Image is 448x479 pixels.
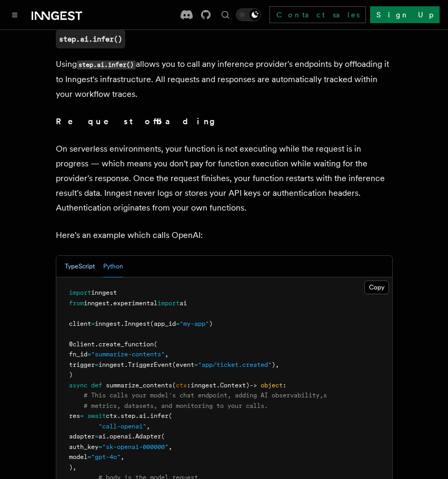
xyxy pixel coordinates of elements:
[8,8,21,21] button: Toggle navigation
[69,351,87,358] span: fn_id
[95,433,98,440] span: =
[146,412,150,420] span: .
[168,443,172,451] span: ,
[176,320,180,327] span: =
[98,443,102,451] span: =
[180,300,187,307] span: ai
[98,433,135,440] span: ai.openai.
[95,361,98,368] span: =
[135,433,161,440] span: Adapter
[69,464,76,471] span: ),
[176,382,187,389] span: ctx
[168,412,172,420] span: (
[154,341,157,348] span: (
[272,361,279,368] span: ),
[77,61,136,69] code: step.ai.infer()
[84,402,268,410] span: # metrics, datasets, and monitoring to your calls.
[95,320,121,327] span: inngest
[98,361,128,368] span: inngest.
[69,361,95,368] span: trigger
[117,412,121,420] span: .
[69,453,87,461] span: model
[91,453,121,461] span: "gpt-4o"
[121,412,135,420] span: step
[98,341,154,348] span: create_function
[69,289,91,296] span: import
[56,142,393,215] p: On serverless environments, your function is not executing while the request is in progress — whi...
[161,433,165,440] span: (
[194,361,198,368] span: =
[103,256,123,277] button: Python
[216,382,220,389] span: .
[69,443,98,451] span: auth_key
[91,382,102,389] span: def
[98,423,146,430] span: "call-openai"
[121,320,124,327] span: .
[187,382,191,389] span: :
[106,412,117,420] span: ctx
[128,361,172,368] span: TriggerEvent
[106,382,172,389] span: summarize_contents
[69,382,87,389] span: async
[236,8,261,21] button: Toggle dark mode
[191,382,216,389] span: inngest
[157,300,180,307] span: import
[84,300,109,307] span: inngest
[87,453,91,461] span: =
[84,392,327,399] span: # This calls your model's chat endpoint, adding AI observability,s
[69,320,91,327] span: client
[65,256,95,277] button: TypeScript
[146,423,150,430] span: ,
[69,371,73,378] span: )
[172,361,194,368] span: (event
[220,382,250,389] span: Context)
[150,412,168,420] span: infer
[91,289,117,296] span: inngest
[56,57,393,102] p: Using allows you to call any inference provider's endpoints by offloading it to Inngest's infrast...
[69,412,80,420] span: res
[102,443,168,451] span: "sk-openai-000000"
[198,361,272,368] span: "app/ticket.created"
[91,351,165,358] span: "summarize-contents"
[69,300,84,307] span: from
[283,382,286,389] span: :
[124,320,150,327] span: Inngest
[180,320,209,327] span: "my-app"
[261,382,283,389] span: object
[364,281,389,294] button: Copy
[250,382,257,389] span: ->
[209,320,213,327] span: )
[91,320,95,327] span: =
[121,453,124,461] span: ,
[95,341,98,348] span: .
[56,29,125,48] a: step.ai.infer()
[172,382,176,389] span: (
[135,412,139,420] span: .
[109,300,113,307] span: .
[165,351,168,358] span: ,
[69,433,95,440] span: adapter
[219,8,232,21] button: Find something...
[87,412,106,420] span: await
[80,412,84,420] span: =
[69,341,95,348] span: @client
[370,6,440,23] a: Sign Up
[270,6,366,23] a: Contact sales
[56,228,393,243] p: Here's an example which calls OpenAI:
[113,300,157,307] span: experimental
[87,351,91,358] span: =
[139,412,146,420] span: ai
[56,116,223,126] strong: Request offloading
[150,320,176,327] span: (app_id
